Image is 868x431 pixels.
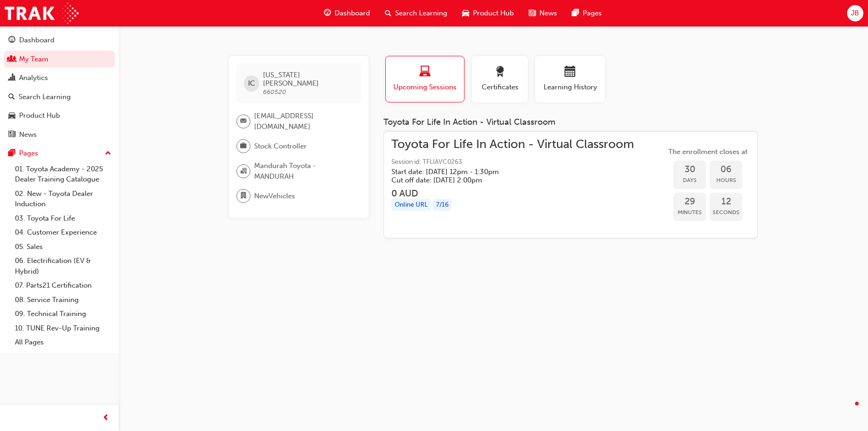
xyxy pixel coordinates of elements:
span: people-icon [8,55,15,64]
a: Toyota For Life In Action - Virtual ClassroomSession id: TFLIAVC0263Start date: [DATE] 12pm - 1:3... [391,139,750,231]
a: 01. Toyota Academy - 2025 Dealer Training Catalogue [11,162,115,187]
span: organisation-icon [240,165,247,177]
a: 08. Service Training [11,293,115,307]
span: Session id: TFLIAVC0263 [391,157,634,168]
span: Stock Controller [254,141,307,152]
a: 07. Parts21 Certification [11,278,115,293]
h5: Start date: [DATE] 12pm - 1:30pm [391,168,619,176]
a: 03. Toyota For Life [11,211,115,226]
span: Certificates [479,82,521,93]
h3: 0 AUD [391,188,634,199]
a: search-iconSearch Learning [377,4,455,23]
span: pages-icon [8,149,15,158]
span: prev-icon [102,412,109,424]
span: news-icon [529,7,536,19]
span: 30 [673,164,706,175]
span: Product Hub [473,8,514,19]
a: Dashboard [4,32,115,49]
button: DashboardMy TeamAnalyticsSearch LearningProduct HubNews [4,30,115,145]
span: guage-icon [8,36,15,45]
a: guage-iconDashboard [316,4,377,23]
span: Toyota For Life In Action - Virtual Classroom [391,139,634,150]
div: Dashboard [19,35,54,46]
button: Upcoming Sessions [385,56,464,102]
span: Dashboard [335,8,370,19]
span: car-icon [462,7,469,19]
a: Search Learning [4,88,115,106]
span: car-icon [8,112,15,120]
a: news-iconNews [521,4,565,23]
div: Toyota For Life In Action - Virtual Classroom [384,117,758,128]
span: NewVehicles [254,191,295,202]
span: Pages [583,8,602,19]
a: 10. TUNE Rev-Up Training [11,321,115,336]
span: search-icon [8,93,15,101]
div: 7 / 16 [433,199,452,211]
span: up-icon [105,148,111,160]
span: email-icon [240,115,247,128]
span: IC [248,78,255,89]
a: 06. Electrification (EV & Hybrid) [11,254,115,278]
span: 06 [710,164,742,175]
span: Seconds [710,207,742,218]
a: 02. New - Toyota Dealer Induction [11,187,115,211]
iframe: Intercom live chat [836,399,859,422]
a: car-iconProduct Hub [455,4,521,23]
span: 660520 [263,88,286,96]
h5: Cut off date: [DATE] 2:00pm [391,176,619,184]
span: chart-icon [8,74,15,82]
span: Hours [710,175,742,186]
div: Pages [19,148,38,159]
a: My Team [4,51,115,68]
div: Analytics [19,73,48,83]
span: News [539,8,557,19]
button: Pages [4,145,115,162]
a: 05. Sales [11,240,115,254]
span: 29 [673,196,706,207]
a: pages-iconPages [565,4,609,23]
span: Learning History [542,82,598,93]
span: The enrollment closes at [666,147,750,157]
div: Online URL [391,199,431,211]
span: pages-icon [572,7,579,19]
span: [US_STATE] [PERSON_NAME] [263,71,354,88]
img: Trak [5,3,79,24]
a: 04. Customer Experience [11,225,115,240]
button: Certificates [472,56,528,102]
span: guage-icon [324,7,331,19]
div: Product Hub [19,110,60,121]
span: 12 [710,196,742,207]
span: Search Learning [395,8,447,19]
span: Minutes [673,207,706,218]
span: department-icon [240,190,247,202]
a: 09. Technical Training [11,307,115,321]
a: News [4,126,115,143]
a: Product Hub [4,107,115,124]
div: Search Learning [19,92,71,102]
span: [EMAIL_ADDRESS][DOMAIN_NAME] [254,111,354,132]
span: JB [851,8,859,19]
a: All Pages [11,335,115,350]
span: calendar-icon [565,66,576,79]
span: search-icon [385,7,391,19]
span: news-icon [8,131,15,139]
span: Mandurah Toyota - MANDURAH [254,161,354,182]
span: briefcase-icon [240,140,247,152]
span: award-icon [494,66,505,79]
button: JB [847,5,863,21]
span: Days [673,175,706,186]
div: News [19,129,37,140]
button: Learning History [535,56,605,102]
a: Analytics [4,69,115,87]
span: laptop-icon [419,66,431,79]
span: Upcoming Sessions [393,82,457,93]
